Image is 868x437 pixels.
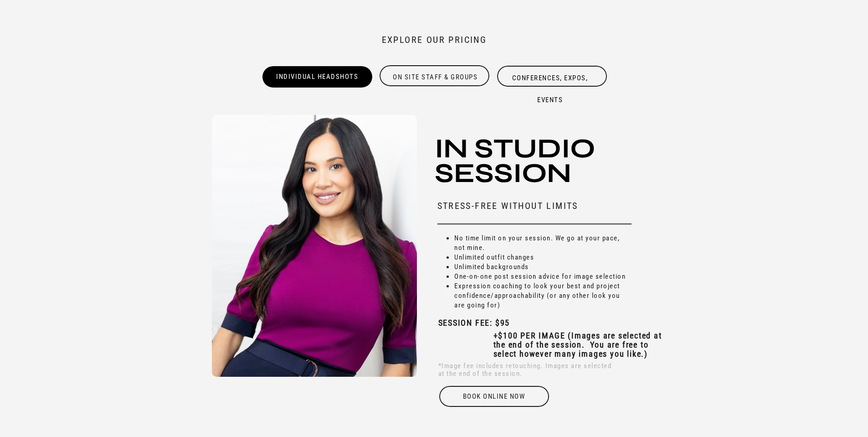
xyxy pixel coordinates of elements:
[449,31,501,47] a: Corporate Brand Photo + Video
[438,386,550,407] a: Book online Now
[584,12,623,21] a: ABOUT US
[633,12,670,21] a: CONTACT
[493,331,662,359] b: +$100 PER IMAGE (Images are selected at the end of the session. You are free to select however ma...
[493,12,573,21] a: PORTFOLIO & PRICING
[435,136,654,189] h3: In Studio SEssion
[325,34,544,52] h2: Explore our Pricing
[438,318,510,328] b: SESSION FEE: $95
[507,31,566,47] a: Conference & Events Photo + Video
[454,253,632,262] li: Unlimited outfit changes
[449,12,488,21] a: HOME
[648,31,700,47] a: Outdoor Portrait (i.e. Senior, Family)
[438,362,617,379] h3: *Image fee includes retouching. Images are selected at the end of the session.
[454,281,632,310] li: Expression coaching to look your best and project confidence/approachability (or any other look y...
[389,31,441,47] a: Headshots & Business Portraits
[262,66,373,87] div: Individual Headshots
[454,272,632,281] li: One-on-one post session advice for image selection
[499,67,601,88] a: Conferences, Expos, Events
[380,67,491,84] a: On site Staff & Groups
[577,31,639,47] a: Studio Portraits (i.e. Fashion, Branding)
[454,234,632,253] li: No time limit on your session. We go at your pace, not mine.
[437,200,627,215] h1: Stress-Free without Limits
[674,12,697,21] a: BLOG
[454,262,632,272] li: Unlimited backgrounds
